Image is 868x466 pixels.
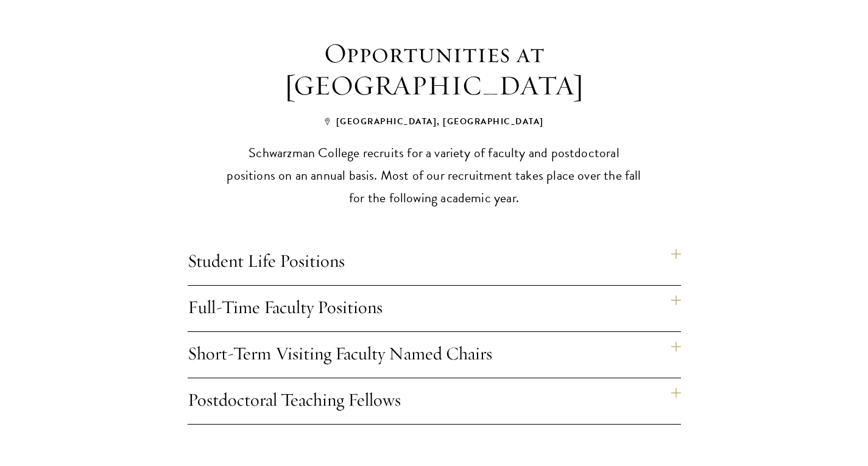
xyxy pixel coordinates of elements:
h3: Opportunities at [GEOGRAPHIC_DATA] [209,37,660,102]
p: Schwarzman College recruits for a variety of faculty and postdoctoral positions on an annual basi... [224,141,644,209]
h4: Student Life Positions [188,239,681,285]
span: [GEOGRAPHIC_DATA], [GEOGRAPHIC_DATA] [325,115,544,128]
h4: Full-Time Faculty Positions [188,286,681,331]
h4: Short-Term Visiting Faculty Named Chairs [188,332,681,378]
h4: Postdoctoral Teaching Fellows [188,378,681,424]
